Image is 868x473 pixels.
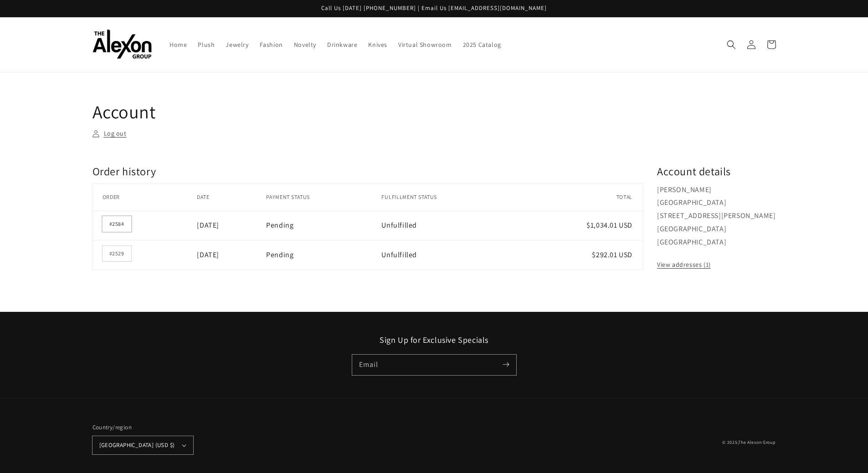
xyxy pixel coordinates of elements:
time: [DATE] [197,220,219,230]
a: Fashion [254,35,288,54]
td: Pending [266,211,381,240]
span: Virtual Showroom [398,41,452,49]
td: $292.01 USD [522,240,642,270]
button: Subscribe [496,355,516,375]
a: Plush [192,35,220,54]
a: Virtual Showroom [393,35,457,54]
a: Order number #2529 [103,246,131,261]
img: The Alexon Group [92,30,152,59]
th: Fulfillment status [381,183,522,211]
span: Plush [198,41,215,49]
span: 2025 Catalog [463,41,501,49]
a: View addresses (1) [657,259,711,270]
summary: Search [721,35,741,55]
a: The Alexon Group [738,439,776,445]
span: Jewelry [226,41,248,49]
span: Home [169,41,187,49]
td: Pending [266,240,381,270]
h2: Country/region [92,423,193,432]
time: [DATE] [197,250,219,259]
a: Jewelry [220,35,254,54]
span: Fashion [260,41,283,49]
span: Knives [368,41,387,49]
a: Drinkware [322,35,363,54]
td: $1,034.01 USD [522,211,642,240]
th: Order [92,183,197,211]
a: Knives [363,35,393,54]
h2: Sign Up for Exclusive Specials [92,335,776,345]
td: Unfulfilled [381,211,522,240]
a: Order number #2584 [103,216,131,232]
a: 2025 Catalog [457,35,507,54]
button: [GEOGRAPHIC_DATA] (USD $) [92,436,193,454]
td: Unfulfilled [381,240,522,270]
small: © 2025, [722,439,776,445]
h2: Account details [657,164,776,178]
h2: Order history [92,164,643,178]
a: Novelty [288,35,322,54]
a: Home [164,35,192,54]
th: Total [522,183,642,211]
span: Novelty [294,41,316,49]
th: Date [197,183,266,211]
p: [PERSON_NAME] [GEOGRAPHIC_DATA] [STREET_ADDRESS][PERSON_NAME] [GEOGRAPHIC_DATA] [GEOGRAPHIC_DATA] [657,183,776,249]
th: Payment status [266,183,381,211]
span: Drinkware [327,41,357,49]
a: Log out [92,128,127,139]
h1: Account [92,100,776,123]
